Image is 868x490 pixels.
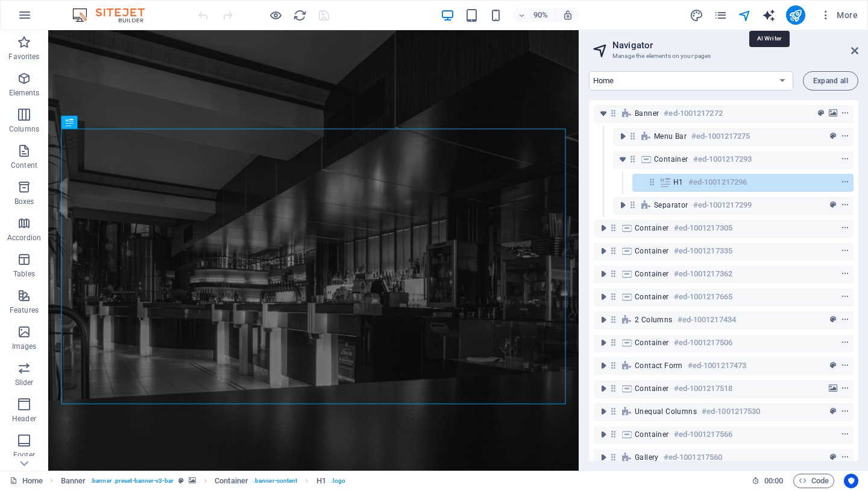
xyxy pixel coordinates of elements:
i: Navigator [738,8,752,22]
button: preset [827,358,839,373]
span: Contact Form [635,361,683,371]
p: Content [11,161,37,170]
span: Container [635,292,669,302]
h6: #ed-1001217296 [688,175,747,189]
button: context-menu [839,336,851,350]
span: Code [799,474,829,488]
p: Features [10,305,39,315]
span: H1 [673,177,684,187]
h6: 90% [531,8,550,22]
p: Footer [13,450,35,460]
span: Banner [635,109,659,118]
button: reload [292,8,307,22]
button: toggle-expand [615,198,630,212]
span: Container [635,338,669,348]
h6: #ed-1001217362 [674,267,732,281]
a: Click to cancel selection. Double-click to open Pages [10,474,43,488]
h6: #ed-1001217275 [691,129,750,144]
h6: #ed-1001217560 [664,450,722,465]
h2: Navigator [612,40,858,51]
button: context-menu [839,290,851,304]
button: context-menu [839,221,851,235]
button: preset [827,450,839,465]
button: context-menu [839,129,851,144]
button: toggle-expand [596,381,611,396]
span: Click to select. Double-click to edit [316,474,326,488]
p: Slider [15,378,34,387]
button: toggle-expand [596,106,611,121]
span: . logo [331,474,345,488]
img: Editor Logo [69,8,160,22]
button: More [815,5,863,25]
p: Boxes [14,197,34,206]
span: Container [635,269,669,279]
button: publish [786,5,805,25]
i: This element is a customizable preset [178,477,184,484]
button: context-menu [839,427,851,442]
h3: Manage the elements on your pages [612,51,834,62]
nav: breadcrumb [61,474,346,488]
h6: #ed-1001217506 [674,336,732,350]
button: Usercentrics [844,474,858,488]
span: Click to select. Double-click to edit [61,474,86,488]
button: preset [815,106,827,121]
button: context-menu [839,358,851,373]
button: text_generator [762,8,776,22]
h6: #ed-1001217272 [664,106,722,121]
h6: #ed-1001217530 [702,404,760,419]
button: toggle-expand [596,427,611,442]
h6: Session time [752,474,784,488]
i: Design (Ctrl+Alt+Y) [690,8,703,22]
button: context-menu [839,152,851,167]
button: toggle-expand [596,404,611,419]
button: preset [827,129,839,144]
h6: #ed-1001217566 [674,427,732,442]
button: preset [827,198,839,212]
button: preset [827,404,839,419]
button: toggle-expand [615,152,630,167]
span: Container [635,223,669,233]
span: Click to select. Double-click to edit [215,474,248,488]
span: Container [635,246,669,256]
span: Menu Bar [654,132,687,141]
span: : [773,476,775,485]
button: context-menu [839,404,851,419]
button: Expand all [803,71,858,91]
button: toggle-expand [596,358,611,373]
i: Reload page [293,8,307,22]
button: navigator [738,8,752,22]
span: Container [654,154,688,164]
button: pages [714,8,728,22]
span: 00 00 [764,474,783,488]
span: More [820,9,858,21]
span: 2 columns [635,315,673,325]
button: context-menu [839,106,851,121]
i: This element contains a background [189,477,196,484]
button: context-menu [839,450,851,465]
span: Separator [654,200,688,210]
h6: #ed-1001217518 [674,381,732,396]
p: Images [12,342,37,351]
span: Container [635,384,669,393]
h6: #ed-1001217665 [674,290,732,304]
button: toggle-expand [596,244,611,258]
button: toggle-expand [596,313,611,327]
h6: #ed-1001217299 [693,198,752,212]
button: context-menu [839,175,851,189]
p: Elements [9,88,40,98]
button: context-menu [839,198,851,212]
button: context-menu [839,381,851,396]
button: design [690,8,704,22]
span: Unequal Columns [635,407,697,416]
i: On resize automatically adjust zoom level to fit chosen device. [562,10,573,21]
i: Pages (Ctrl+Alt+S) [714,8,728,22]
p: Header [12,414,36,424]
i: Publish [788,8,802,22]
h6: #ed-1001217335 [674,244,732,258]
button: background [827,106,839,121]
h6: #ed-1001217473 [688,358,746,373]
p: Tables [13,269,35,279]
button: context-menu [839,267,851,281]
button: toggle-expand [596,221,611,235]
span: . banner .preset-banner-v3-bar [90,474,174,488]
